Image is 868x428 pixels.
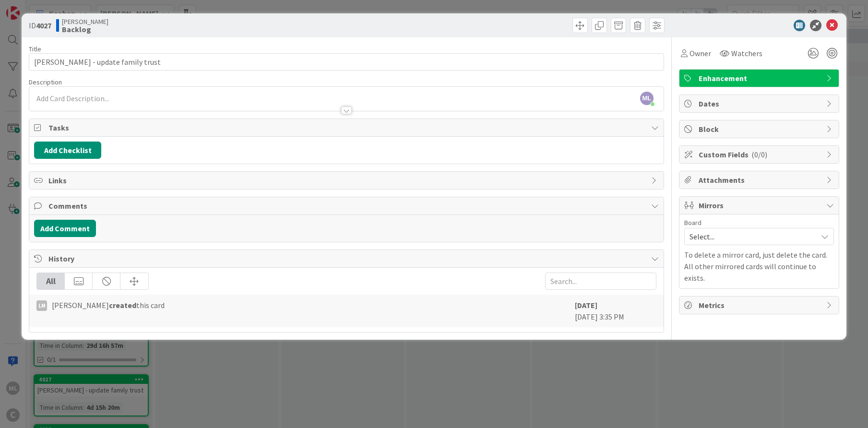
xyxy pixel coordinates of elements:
[48,200,646,212] span: Comments
[640,92,654,105] span: ML
[62,18,108,25] span: [PERSON_NAME]
[699,98,821,109] span: Dates
[575,299,656,322] div: [DATE] 3:35 PM
[34,220,96,237] button: Add Comment
[109,300,136,310] b: created
[699,123,821,135] span: Block
[48,175,646,186] span: Links
[575,300,597,310] b: [DATE]
[29,78,62,86] span: Description
[699,174,821,186] span: Attachments
[52,299,165,311] span: [PERSON_NAME] this card
[36,21,51,30] b: 4027
[36,300,47,311] div: LM
[545,273,656,290] input: Search...
[684,249,834,284] p: To delete a mirror card, just delete the card. All other mirrored cards will continue to exists.
[34,142,101,159] button: Add Checklist
[29,53,664,71] input: type card name here...
[699,72,821,84] span: Enhancement
[48,122,646,133] span: Tasks
[29,20,51,31] span: ID
[62,25,108,33] b: Backlog
[699,149,821,160] span: Custom Fields
[699,200,821,211] span: Mirrors
[48,253,646,264] span: History
[37,273,65,289] div: All
[690,48,711,59] span: Owner
[699,299,821,311] span: Metrics
[684,219,702,226] span: Board
[731,48,762,59] span: Watchers
[690,230,812,243] span: Select...
[29,45,41,53] label: Title
[751,150,767,159] span: ( 0/0 )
